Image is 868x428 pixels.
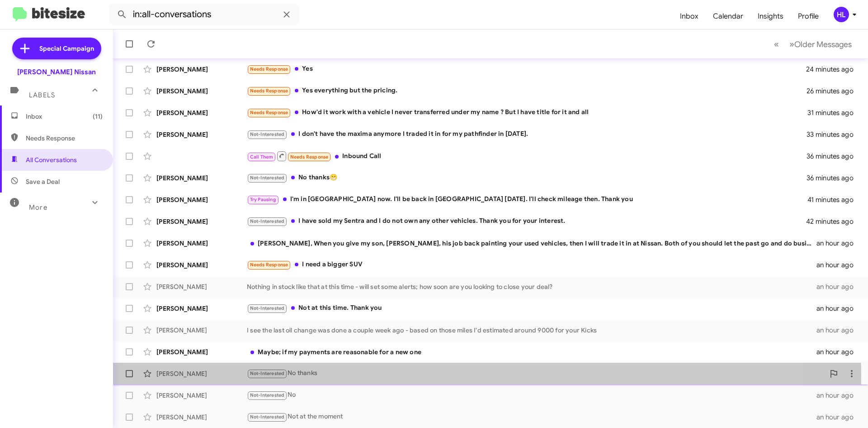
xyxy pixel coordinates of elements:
button: HL [826,7,858,22]
div: [PERSON_NAME] [156,282,247,291]
div: [PERSON_NAME] [156,369,247,378]
div: [PERSON_NAME] [156,347,247,356]
div: [PERSON_NAME] [156,217,247,226]
div: I see the last oil change was done a couple week ago - based on those miles I'd estimated around ... [247,326,816,335]
div: 31 minutes ago [807,108,861,117]
span: Needs Response [250,66,288,72]
div: [PERSON_NAME], When you give my son, [PERSON_NAME], his job back painting your used vehicles, the... [247,239,816,248]
div: Not at this time. Thank you [247,303,816,313]
div: [PERSON_NAME] [156,87,247,96]
a: Inbox [673,3,706,29]
div: [PERSON_NAME] [156,413,247,422]
span: Older Messages [794,39,852,49]
div: I need a bigger SUV [247,260,816,270]
span: » [789,38,794,50]
div: 36 minutes ago [807,173,861,183]
div: 41 minutes ago [807,195,861,204]
div: an hour ago [816,304,861,313]
div: an hour ago [816,413,861,422]
div: [PERSON_NAME] [156,239,247,248]
span: Needs Response [250,110,288,115]
button: Previous [769,35,784,53]
span: More [29,203,47,212]
div: an hour ago [816,326,861,335]
span: Not-Interested [250,392,285,398]
div: HL [834,7,849,22]
span: Needs Response [250,262,288,268]
nav: Page navigation example [769,35,857,53]
div: [PERSON_NAME] [156,326,247,335]
div: How'd it work with a vehicle I never transferred under my name ? But I have title for it and all [247,107,807,118]
div: Maybe; if my payments are reasonable for a new one [247,347,816,356]
span: Needs Response [290,154,329,160]
div: [PERSON_NAME] Nissan [17,67,96,77]
span: Not-Interested [250,218,285,224]
div: Not at the moment [247,412,816,422]
span: Not-Interested [250,175,285,181]
div: I'm in [GEOGRAPHIC_DATA] now. I'll be back in [GEOGRAPHIC_DATA] [DATE]. I'll check mileage then. ... [247,194,807,205]
a: Insights [750,3,791,29]
button: Next [784,35,857,53]
a: Special Campaign [12,38,101,59]
div: 36 minutes ago [807,152,861,161]
a: Profile [791,3,826,29]
span: All Conversations [26,155,77,164]
div: Yes everything but the pricing. [247,86,807,96]
div: I don't have the maxima anymore I traded it in for my pathfinder in [DATE]. [247,129,807,139]
span: Not-Interested [250,131,285,137]
div: an hour ago [816,347,861,356]
div: an hour ago [816,391,861,400]
div: Nothing in stock like that at this time - will set some alerts; how soon are you looking to close... [247,282,816,291]
span: Try Pausing [250,197,276,202]
div: 42 minutes ago [807,217,861,226]
div: [PERSON_NAME] [156,195,247,204]
span: Special Campaign [39,44,94,53]
div: Yes [247,64,807,74]
div: [PERSON_NAME] [156,304,247,313]
div: an hour ago [816,260,861,269]
div: an hour ago [816,282,861,291]
span: Needs Response [26,134,103,143]
span: Needs Response [250,88,288,94]
div: an hour ago [816,239,861,248]
div: [PERSON_NAME] [156,108,247,117]
span: Call Them [250,154,274,160]
input: Search [109,4,299,25]
div: No thanks😁 [247,173,807,183]
a: Calendar [706,3,750,29]
div: Inbound Call [247,150,807,162]
span: Not-Interested [250,414,285,420]
span: Not-Interested [250,305,285,311]
div: 33 minutes ago [807,130,861,139]
div: 26 minutes ago [807,87,861,96]
span: Not-Interested [250,370,285,376]
span: Save a Deal [26,177,60,186]
span: (11) [93,112,103,121]
div: No [247,390,816,400]
div: No thanks [247,368,825,379]
div: 24 minutes ago [807,65,861,74]
div: [PERSON_NAME] [156,65,247,74]
span: Inbox [26,112,103,121]
div: I have sold my Sentra and I do not own any other vehicles. Thank you for your interest. [247,216,807,226]
div: [PERSON_NAME] [156,173,247,183]
div: [PERSON_NAME] [156,130,247,139]
span: Labels [29,91,55,99]
div: [PERSON_NAME] [156,260,247,269]
span: « [774,38,779,50]
div: [PERSON_NAME] [156,391,247,400]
